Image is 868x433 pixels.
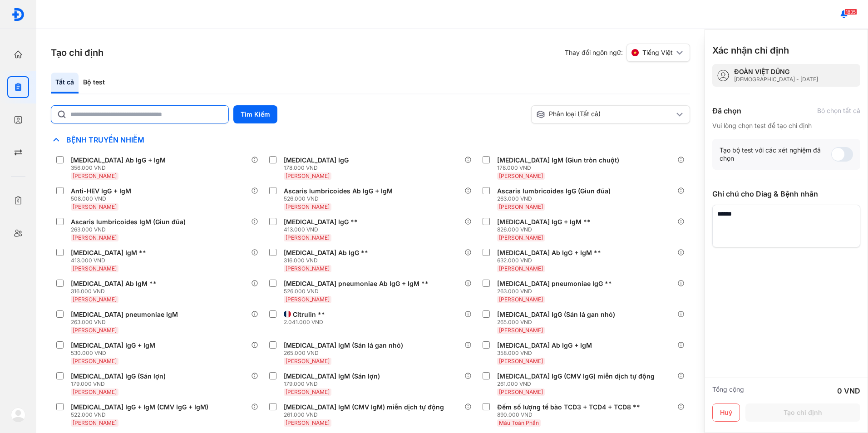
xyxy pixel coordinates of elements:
[497,319,619,326] div: 265.000 VND
[71,319,182,326] div: 263.000 VND
[712,44,789,57] h3: Xác nhận chỉ định
[284,164,352,172] div: 178.000 VND
[499,389,543,395] span: [PERSON_NAME]
[286,265,330,272] span: [PERSON_NAME]
[284,187,393,195] div: Ascaris lumbricoides Ab IgG + IgM
[62,135,149,144] span: Bệnh Truyền Nhiễm
[73,389,117,395] span: [PERSON_NAME]
[497,288,616,295] div: 263.000 VND
[712,385,744,396] div: Tổng cộng
[497,218,591,226] div: [MEDICAL_DATA] IgG + IgM **
[71,411,212,418] div: 522.000 VND
[286,296,330,303] span: [PERSON_NAME]
[844,9,857,15] span: 1835
[73,203,117,210] span: [PERSON_NAME]
[286,172,330,179] span: [PERSON_NAME]
[712,188,860,199] div: Ghi chú cho Diag & Bệnh nhân
[497,341,592,349] div: [MEDICAL_DATA] Ab IgG + IgM
[642,49,673,57] span: Tiếng Việt
[284,349,407,357] div: 265.000 VND
[284,411,448,418] div: 261.000 VND
[73,358,117,364] span: [PERSON_NAME]
[499,327,543,334] span: [PERSON_NAME]
[73,327,117,334] span: [PERSON_NAME]
[71,187,131,195] div: Anti-HEV IgG + IgM
[71,164,169,172] div: 356.000 VND
[499,265,543,272] span: [PERSON_NAME]
[497,195,614,202] div: 263.000 VND
[284,195,396,202] div: 526.000 VND
[79,73,109,93] div: Bộ test
[286,358,330,364] span: [PERSON_NAME]
[497,249,601,257] div: [MEDICAL_DATA] Ab IgG + IgM **
[284,218,358,226] div: [MEDICAL_DATA] IgG **
[284,288,432,295] div: 526.000 VND
[71,403,208,411] div: [MEDICAL_DATA] IgG + IgM (CMV IgG + IgM)
[499,203,543,210] span: [PERSON_NAME]
[497,372,655,380] div: [MEDICAL_DATA] IgG (CMV IgG) miễn dịch tự động
[71,349,159,357] div: 530.000 VND
[712,122,860,130] div: Vui lòng chọn test để tạo chỉ định
[71,341,155,349] div: [MEDICAL_DATA] IgG + IgM
[71,218,186,226] div: Ascaris lumbricoides IgM (Giun đũa)
[286,419,330,426] span: [PERSON_NAME]
[284,280,429,288] div: [MEDICAL_DATA] pneumoniae Ab IgG + IgM **
[51,46,104,59] h3: Tạo chỉ định
[284,380,384,388] div: 179.000 VND
[817,107,860,115] div: Bỏ chọn tất cả
[71,372,166,380] div: [MEDICAL_DATA] IgG (Sán lợn)
[497,257,605,264] div: 632.000 VND
[71,156,166,164] div: [MEDICAL_DATA] Ab IgG + IgM
[284,226,361,233] div: 413.000 VND
[51,73,79,93] div: Tất cả
[11,408,25,422] img: logo
[284,156,349,164] div: [MEDICAL_DATA] IgG
[284,257,372,264] div: 316.000 VND
[497,411,644,418] div: 890.000 VND
[499,234,543,241] span: [PERSON_NAME]
[497,164,623,172] div: 178.000 VND
[71,257,150,264] div: 413.000 VND
[284,341,403,349] div: [MEDICAL_DATA] IgM (Sán lá gan nhỏ)
[71,226,189,233] div: 263.000 VND
[73,234,117,241] span: [PERSON_NAME]
[73,296,117,303] span: [PERSON_NAME]
[284,249,368,257] div: [MEDICAL_DATA] Ab IgG **
[497,349,596,357] div: 358.000 VND
[565,44,690,62] div: Thay đổi ngôn ngữ:
[497,187,611,195] div: Ascaris lumbricoides IgG (Giun đũa)
[71,195,135,202] div: 508.000 VND
[284,319,329,326] div: 2.041.000 VND
[286,234,330,241] span: [PERSON_NAME]
[712,403,740,422] button: Huỷ
[499,358,543,364] span: [PERSON_NAME]
[497,226,594,233] div: 826.000 VND
[71,380,169,388] div: 179.000 VND
[497,380,658,388] div: 261.000 VND
[233,105,277,123] button: Tìm Kiếm
[536,110,674,119] div: Phân loại (Tất cả)
[745,403,860,422] button: Tạo chỉ định
[499,172,543,179] span: [PERSON_NAME]
[734,76,818,83] div: [DEMOGRAPHIC_DATA] - [DATE]
[712,105,741,116] div: Đã chọn
[293,310,325,319] div: Citrulin **
[499,296,543,303] span: [PERSON_NAME]
[497,156,619,164] div: [MEDICAL_DATA] IgM (Giun tròn chuột)
[837,385,860,396] div: 0 VND
[720,146,831,162] div: Tạo bộ test với các xét nghiệm đã chọn
[497,280,612,288] div: [MEDICAL_DATA] pneumoniae IgG **
[71,310,178,319] div: [MEDICAL_DATA] pneumoniae IgM
[499,419,539,426] span: Máu Toàn Phần
[284,403,444,411] div: [MEDICAL_DATA] IgM (CMV IgM) miễn dịch tự động
[71,288,160,295] div: 316.000 VND
[73,265,117,272] span: [PERSON_NAME]
[73,172,117,179] span: [PERSON_NAME]
[734,68,818,76] div: ĐOÀN VIỆT DŨNG
[71,249,146,257] div: [MEDICAL_DATA] IgM **
[73,419,117,426] span: [PERSON_NAME]
[286,389,330,395] span: [PERSON_NAME]
[284,372,380,380] div: [MEDICAL_DATA] IgM (Sán lợn)
[71,280,157,288] div: [MEDICAL_DATA] Ab IgM **
[11,8,25,21] img: logo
